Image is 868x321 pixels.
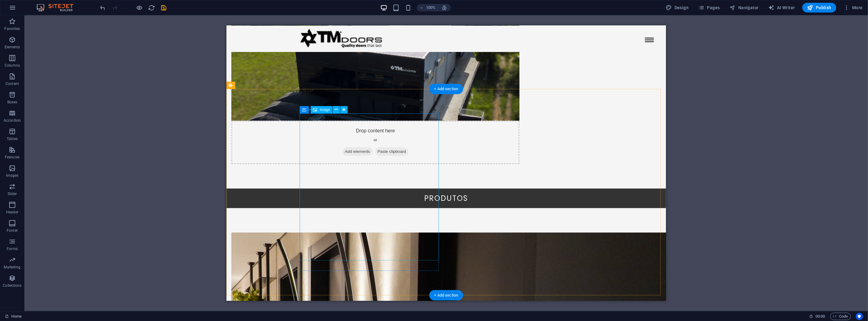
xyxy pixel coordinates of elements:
div: + Add section [429,290,463,301]
p: Marketing [4,265,20,270]
i: Undo: Delete elements (Ctrl+Z) [99,4,107,11]
button: 100% [417,4,439,11]
img: Editor Logo [35,4,81,11]
p: Elements [5,45,20,50]
button: reload [148,4,155,11]
i: On resize automatically adjust zoom level to fit chosen device. [442,5,447,10]
button: Design [664,3,691,13]
p: Collections [3,283,21,288]
p: Footer [7,228,18,233]
p: Favorites [4,26,20,31]
div: Drop content here [5,95,293,138]
span: Add elements [116,122,146,130]
button: More [841,3,865,13]
p: Forms [7,246,18,251]
span: Image [320,108,330,112]
span: Navigator [730,5,759,11]
p: Columns [5,63,20,68]
span: : [820,314,821,319]
span: Paste clipboard [149,122,182,130]
button: Pages [696,3,722,13]
button: Usercentrics [856,313,863,320]
button: AI Writer [766,3,797,13]
button: Publish [802,3,836,13]
p: Accordion [4,118,21,123]
button: save [160,4,168,11]
p: Slider [8,191,17,196]
p: Header [6,210,18,215]
p: Features [5,155,20,160]
h6: 100% [426,4,436,11]
h6: Session time [809,313,825,320]
span: 00 00 [816,313,825,320]
p: Boxes [7,100,17,105]
span: AI Writer [769,5,795,11]
span: Pages [698,5,720,11]
a: Click to cancel selection. Double-click to open Pages [5,313,22,320]
span: Publish [807,5,831,11]
span: Code [833,313,848,320]
p: Tables [7,136,18,141]
p: Images [6,173,19,178]
button: Code [830,313,851,320]
button: Navigator [727,3,761,13]
button: undo [99,4,107,11]
span: More [844,5,863,11]
i: Save (Ctrl+S) [161,4,168,11]
div: + Add section [429,84,463,94]
p: Content [5,81,19,86]
span: Design [666,5,689,11]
